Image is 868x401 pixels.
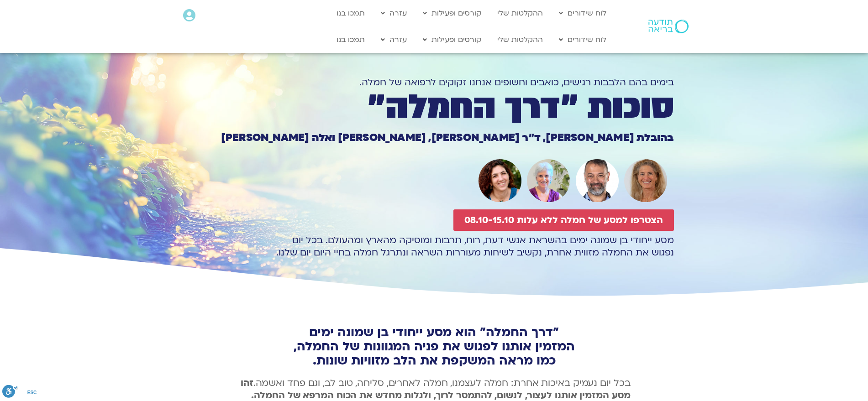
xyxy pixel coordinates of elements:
[493,5,547,22] a: ההקלטות שלי
[195,133,674,143] h1: בהובלת [PERSON_NAME], ד״ר [PERSON_NAME], [PERSON_NAME] ואלה [PERSON_NAME]
[376,5,411,22] a: עזרה
[332,5,369,22] a: תמכו בנו
[554,31,611,48] a: לוח שידורים
[332,31,369,48] a: תמכו בנו
[238,325,631,368] h2: "דרך החמלה" הוא מסע ייחודי בן שמונה ימים המזמין אותנו לפגוש את פניה המגוונות של החמלה, כמו מראה ה...
[195,92,674,123] h1: סוכות ״דרך החמלה״
[418,31,486,48] a: קורסים ופעילות
[195,234,674,259] p: מסע ייחודי בן שמונה ימים בהשראת אנשי דעת, רוח, תרבות ומוסיקה מהארץ ומהעולם. בכל יום נפגוש את החמל...
[464,215,663,225] span: הצטרפו למסע של חמלה ללא עלות 08.10-15.10
[418,5,486,22] a: קורסים ופעילות
[195,76,674,89] h1: בימים בהם הלבבות רגישים, כואבים וחשופים אנחנו זקוקים לרפואה של חמלה.
[648,20,689,33] img: תודעה בריאה
[376,31,411,48] a: עזרה
[493,31,547,48] a: ההקלטות שלי
[453,209,674,231] a: הצטרפו למסע של חמלה ללא עלות 08.10-15.10
[554,5,611,22] a: לוח שידורים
